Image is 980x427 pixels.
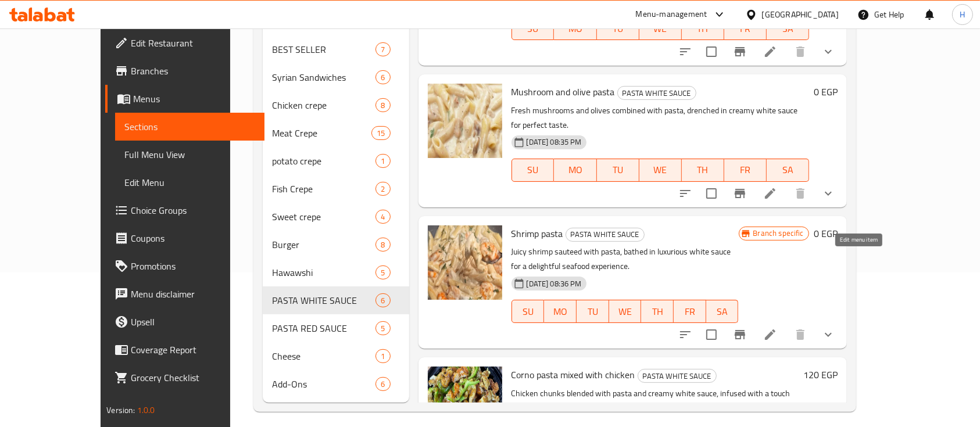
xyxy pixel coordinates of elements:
[641,300,674,323] button: TH
[131,287,255,301] span: Menu disclaimer
[376,156,389,167] span: 1
[512,366,635,383] span: Corno pasta mixed with chicken
[105,308,264,336] a: Upsell
[729,162,762,178] span: FR
[133,92,255,106] span: Menus
[814,321,842,349] button: show more
[729,20,762,37] span: FR
[559,20,592,37] span: MO
[814,180,842,207] button: show more
[376,323,389,334] span: 5
[272,238,375,252] span: Burger
[428,225,502,300] img: Shrimp pasta
[686,20,720,37] span: TH
[137,403,155,418] span: 1.0.0
[512,83,615,101] span: Mushroom and olive pasta
[375,321,390,335] div: items
[124,175,255,189] span: Edit Menu
[105,85,264,113] a: Menus
[803,367,838,383] h6: 120 EGP
[105,252,264,280] a: Promotions
[522,278,586,289] span: [DATE] 08:36 PM
[272,70,375,84] span: Syrian Sandwiches
[375,42,390,56] div: items
[614,303,637,320] span: WE
[124,148,255,162] span: Full Menu View
[375,98,390,112] div: items
[602,20,635,37] span: TU
[263,119,409,147] div: Meat Crepe15
[678,303,702,320] span: FR
[272,154,375,168] span: potato crepe
[644,20,677,37] span: WE
[375,349,390,363] div: items
[699,40,724,64] span: Select to update
[272,98,375,112] span: Chicken crepe
[512,159,555,182] button: SU
[671,321,699,349] button: sort-choices
[960,8,965,21] span: H
[371,126,390,140] div: items
[105,29,264,57] a: Edit Restaurant
[263,231,409,259] div: Burger8
[272,377,375,391] div: Add-Ons
[272,182,375,196] span: Fish Crepe
[375,377,390,391] div: items
[263,91,409,119] div: Chicken crepe8
[131,36,255,50] span: Edit Restaurant
[544,300,577,323] button: MO
[618,87,696,100] span: PASTA WHITE SAUCE
[597,159,639,182] button: TU
[726,180,754,207] button: Branch-specific-item
[115,168,264,196] a: Edit Menu
[272,293,375,307] span: PASTA WHITE SAUCE
[106,403,135,418] span: Version:
[726,321,754,349] button: Branch-specific-item
[517,162,550,178] span: SU
[105,364,264,392] a: Grocery Checklist
[272,321,375,335] span: PASTA RED SAUCE
[711,303,734,320] span: SA
[767,159,809,182] button: SA
[706,300,739,323] button: SA
[786,180,814,207] button: delete
[263,31,409,403] nav: Menu sections
[263,286,409,314] div: PASTA WHITE SAUCE6
[263,314,409,342] div: PASTA RED SAUCE5
[814,84,838,100] h6: 0 EGP
[272,265,375,279] span: Hawawshi
[131,343,255,357] span: Coverage Report
[699,181,724,206] span: Select to update
[522,137,586,148] span: [DATE] 08:35 PM
[786,321,814,349] button: delete
[638,369,716,383] span: PASTA WHITE SAUCE
[375,293,390,307] div: items
[512,300,545,323] button: SU
[263,370,409,398] div: Add-Ons6
[375,182,390,196] div: items
[566,228,645,242] div: PASTA WHITE SAUCE
[636,8,707,21] div: Menu-management
[272,349,375,363] span: Cheese
[554,159,596,182] button: MO
[376,295,389,306] span: 6
[376,184,389,195] span: 2
[376,239,389,250] span: 8
[105,57,264,85] a: Branches
[376,267,389,278] span: 5
[821,186,835,200] svg: Show Choices
[581,303,605,320] span: TU
[131,203,255,217] span: Choice Groups
[263,63,409,91] div: Syrian Sandwiches6
[105,336,264,364] a: Coverage Report
[512,245,739,274] p: Juicy shrimp sauteed with pasta, bathed in luxurious white sauce for a delightful seafood experie...
[263,35,409,63] div: BEST SELLER7
[263,175,409,203] div: Fish Crepe2
[272,210,375,224] span: Sweet crepe
[638,369,717,383] div: PASTA WHITE SAUCE
[566,228,644,241] span: PASTA WHITE SAUCE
